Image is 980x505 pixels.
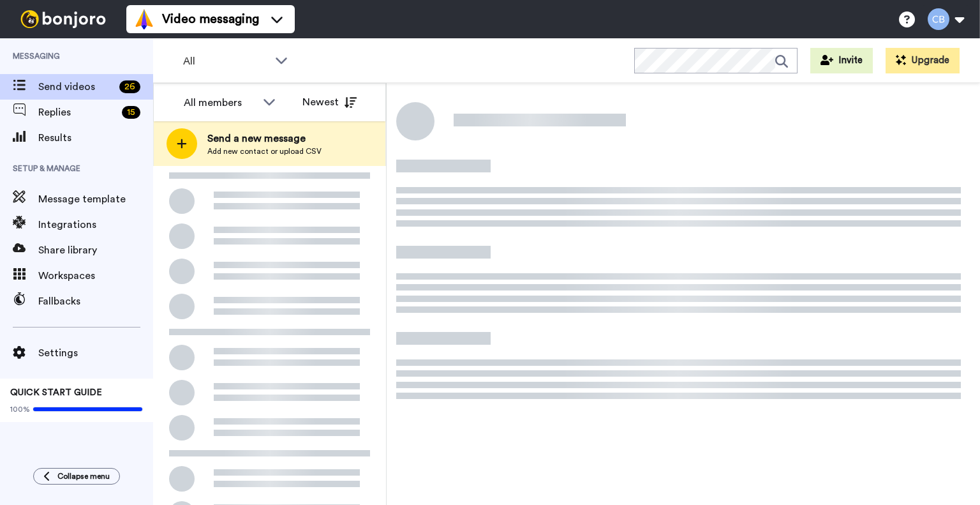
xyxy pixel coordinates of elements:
div: All members [184,95,256,110]
div: 26 [119,80,140,93]
button: Invite [810,48,873,73]
img: vm-color.svg [134,9,154,29]
span: Fallbacks [38,294,153,309]
div: 15 [122,106,140,119]
span: Share library [38,243,153,258]
span: Workspaces [38,268,153,283]
button: Upgrade [886,48,960,73]
span: Video messaging [162,10,259,28]
span: All [183,54,269,69]
img: bj-logo-header-white.svg [15,10,111,28]
button: Newest [293,89,366,115]
span: Integrations [38,217,153,232]
span: Add new contact or upload CSV [207,146,322,156]
span: Send a new message [207,131,322,146]
span: Results [38,130,153,146]
span: Replies [38,105,117,120]
span: Send videos [38,79,114,94]
span: Message template [38,192,153,207]
span: 100% [10,404,30,414]
button: Collapse menu [33,468,120,485]
span: QUICK START GUIDE [10,388,102,397]
span: Settings [38,345,153,361]
span: Collapse menu [57,471,110,481]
